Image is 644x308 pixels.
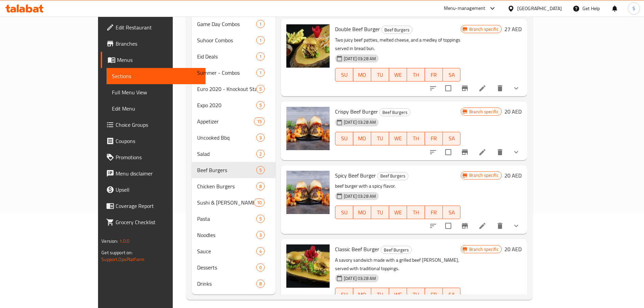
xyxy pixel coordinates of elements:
[341,193,379,199] span: [DATE] 03:28 AM
[256,36,265,44] div: items
[106,68,206,84] a: Sections
[197,69,256,77] div: Summer - Combos
[257,135,264,141] span: 3
[467,246,501,253] span: Branch specific
[197,117,254,125] span: Appetizer
[256,280,265,288] div: items
[257,21,264,27] span: 1
[356,70,368,80] span: MO
[371,206,389,219] button: TU
[197,215,256,223] span: Pasta
[407,68,425,81] button: TH
[356,290,368,300] span: MO
[443,132,461,145] button: SA
[512,222,520,230] svg: Show Choices
[407,206,425,219] button: TH
[425,288,443,301] button: FR
[441,145,455,159] span: Select to update
[338,134,351,143] span: SU
[192,243,276,259] div: Sauce4
[335,206,353,219] button: SU
[353,132,371,145] button: MO
[504,244,522,254] h6: 20 AED
[492,144,508,160] button: delete
[192,97,276,113] div: Expo 20205
[192,194,276,211] div: Sushi & [PERSON_NAME]10
[192,129,276,146] div: Uncooked Bbq3
[257,86,264,92] span: 5
[197,166,256,174] div: Beef Burgers
[381,246,412,254] div: Beef Burgers
[197,247,256,255] span: Sauce
[197,198,254,207] span: Sushi & [PERSON_NAME]
[254,199,264,206] span: 10
[256,20,265,28] div: items
[374,290,386,300] span: TU
[478,222,486,230] a: Edit menu item
[335,170,376,181] span: Spicy Beef Burger
[335,106,378,117] span: Crispy Beef Burger
[101,255,144,264] a: Support.OpsPlatform
[410,290,422,300] span: TH
[192,113,276,129] div: Appetizer15
[106,100,206,117] a: Edit Menu
[441,219,455,233] span: Select to update
[257,37,264,44] span: 1
[119,237,130,245] span: 1.0.0
[467,109,501,115] span: Branch specific
[257,151,264,157] span: 2
[508,80,524,96] button: show more
[335,244,379,254] span: Classic Beef Burger
[101,237,118,245] span: Version:
[467,172,501,179] span: Branch specific
[254,117,265,125] div: items
[425,218,441,234] button: sort-choices
[353,206,371,219] button: MO
[101,198,206,214] a: Coverage Report
[116,153,200,161] span: Promotions
[335,256,461,273] p: A savory sandwich made with a grilled beef [PERSON_NAME], served with traditional toppings.
[256,52,265,61] div: items
[410,134,422,143] span: TH
[446,290,458,300] span: SA
[101,214,206,230] a: Grocery Checklist
[633,5,635,12] span: S
[425,144,441,160] button: sort-choices
[335,182,461,190] p: beef burger with a spicy flavor.
[256,101,265,109] div: items
[410,208,422,217] span: TH
[478,148,486,156] a: Edit menu item
[492,218,508,234] button: delete
[197,20,256,28] span: Game Day Combos
[356,134,368,143] span: MO
[389,68,407,81] button: WE
[457,144,473,160] button: Branch-specific-item
[257,70,264,76] span: 1
[116,137,200,145] span: Coupons
[341,275,379,282] span: [DATE] 03:28 AM
[192,81,276,97] div: Euro 2020 - Knockout Stages5
[371,68,389,81] button: TU
[101,248,133,257] span: Get support on:
[197,134,256,142] div: Uncooked Bbq
[197,150,256,158] span: Salad
[377,172,408,180] div: Beef Burgers
[407,132,425,145] button: TH
[256,69,265,77] div: items
[446,134,458,143] span: SA
[101,133,206,149] a: Coupons
[457,218,473,234] button: Branch-specific-item
[425,132,443,145] button: FR
[101,149,206,165] a: Promotions
[374,208,386,217] span: TU
[197,280,256,288] div: Drinks
[192,276,276,292] div: Drinks8
[257,183,264,190] span: 8
[504,171,522,180] h6: 20 AED
[256,215,265,223] div: items
[197,182,256,190] div: Chicken Burgers
[256,134,265,142] div: items
[504,107,522,116] h6: 20 AED
[443,206,461,219] button: SA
